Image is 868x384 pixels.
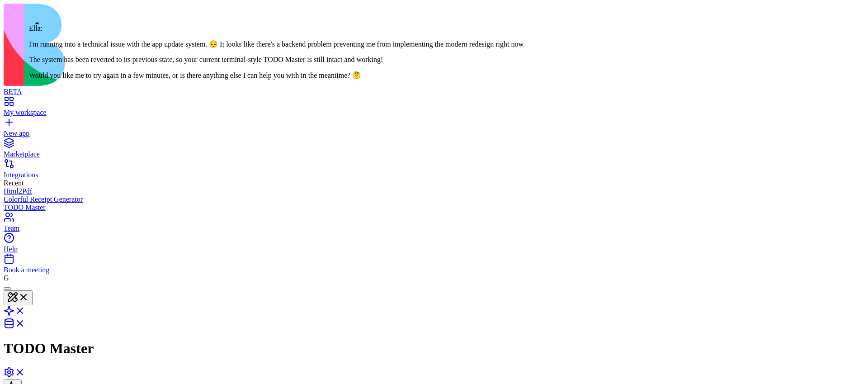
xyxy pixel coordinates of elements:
a: Colorful Receipt Generator [4,195,864,204]
span: > SYSTEM_STATUS: ONLINE | CPU: 12% | MEM: 45% | DISK: 78% [4,50,130,64]
a: Book a meeting [4,258,864,274]
img: logo [4,4,367,86]
div: Book a meeting [4,266,864,274]
a: Integrations [4,163,864,179]
p: The system has been reverted to its previous state, so your current terminal-style TODO Master is... [29,56,525,64]
div: Help [4,245,864,253]
a: Team [4,216,864,232]
h1: TODO Master [4,340,864,357]
p: Would you like me to try again in a few minutes, or is there anything else I can help you with in... [29,71,525,80]
span: G [4,274,9,282]
div: Team [4,224,864,232]
div: New app [4,129,864,137]
a: New app [4,121,864,137]
span: Ella: [29,24,42,32]
a: My workspace [4,100,864,117]
button: [LOGOUT] [106,6,128,23]
h1: [TODO_MASTER.EXE] [18,7,75,22]
p: I'm running into a technical issue with the app update system. 😔 It looks like there's a backend ... [29,40,525,48]
div: Marketplace [4,150,864,158]
div: Integrations [4,171,864,179]
div: My workspace [4,109,864,117]
span: Recent [4,179,24,187]
span: █ [130,53,132,61]
a: BETA [4,80,864,96]
a: Help [4,237,864,253]
div: BETA [4,88,864,96]
span: > USER: [79,2,98,18]
a: TODO Master [4,204,864,212]
a: Html2Pdf [4,187,864,195]
a: Marketplace [4,142,864,158]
